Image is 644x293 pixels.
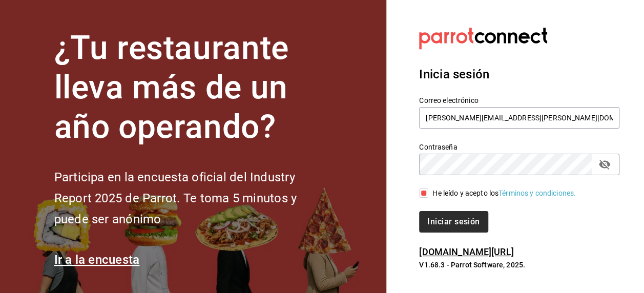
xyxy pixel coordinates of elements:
label: Contraseña [419,143,619,151]
a: Términos y condiciones. [498,189,576,197]
button: Iniciar sesión [419,211,488,233]
input: Ingresa tu correo electrónico [419,107,619,129]
div: He leído y acepto los [432,188,576,199]
a: Ir a la encuesta [54,253,140,267]
label: Correo electrónico [419,97,619,104]
h2: Participa en la encuesta oficial del Industry Report 2025 de Parrot. Te toma 5 minutos y puede se... [54,167,331,229]
button: passwordField [596,156,613,173]
h1: ¿Tu restaurante lleva más de un año operando? [54,29,331,146]
h3: Inicia sesión [419,65,619,83]
a: [DOMAIN_NAME][URL] [419,246,513,257]
p: V1.68.3 - Parrot Software, 2025. [419,260,619,270]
